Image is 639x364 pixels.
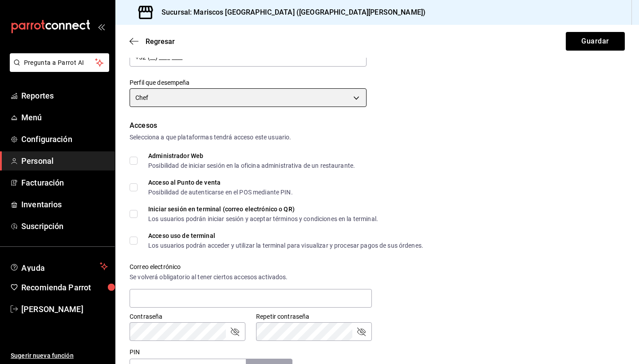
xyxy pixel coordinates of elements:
[229,326,240,337] button: passwordField
[98,23,105,30] button: open_drawer_menu
[148,153,355,159] div: Administrador Web
[21,133,108,145] span: Configuración
[148,189,293,195] div: Posibilidad de autenticarse en el POS mediante PIN.
[21,281,108,293] span: Recomienda Parrot
[154,7,426,18] h3: Sucursal: Mariscos [GEOGRAPHIC_DATA] ([GEOGRAPHIC_DATA][PERSON_NAME])
[130,37,175,46] button: Regresar
[21,111,108,123] span: Menú
[130,79,367,86] label: Perfil que desempeña
[21,261,96,272] span: Ayuda
[10,53,109,72] button: Pregunta a Parrot AI
[148,206,378,212] div: Iniciar sesión en terminal (correo electrónico o QR)
[148,216,378,222] div: Los usuarios podrán iniciar sesión y aceptar términos y condiciones en la terminal.
[21,177,108,189] span: Facturación
[130,133,625,142] div: Selecciona a que plataformas tendrá acceso este usuario.
[256,313,372,320] label: Repetir contraseña
[148,242,423,249] div: Los usuarios podrán acceder y utilizar la terminal para visualizar y procesar pagos de sus órdenes.
[130,273,372,282] div: Se volverá obligatorio al tener ciertos accesos activados.
[130,349,140,355] label: PIN
[356,326,367,337] button: passwordField
[130,313,245,320] label: Contraseña
[21,155,108,167] span: Personal
[566,32,625,51] button: Guardar
[130,120,625,131] div: Accesos
[148,233,423,239] div: Acceso uso de terminal
[6,64,109,74] a: Pregunta a Parrot AI
[148,179,293,186] div: Acceso al Punto de venta
[130,264,372,270] label: Correo electrónico
[21,90,108,102] span: Reportes
[130,88,367,107] div: Chef
[148,162,355,169] div: Posibilidad de iniciar sesión en la oficina administrativa de un restaurante.
[21,198,108,210] span: Inventarios
[146,37,175,46] span: Regresar
[21,220,108,232] span: Suscripción
[21,303,108,315] span: [PERSON_NAME]
[11,351,108,360] span: Sugerir nueva función
[24,58,95,67] span: Pregunta a Parrot AI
